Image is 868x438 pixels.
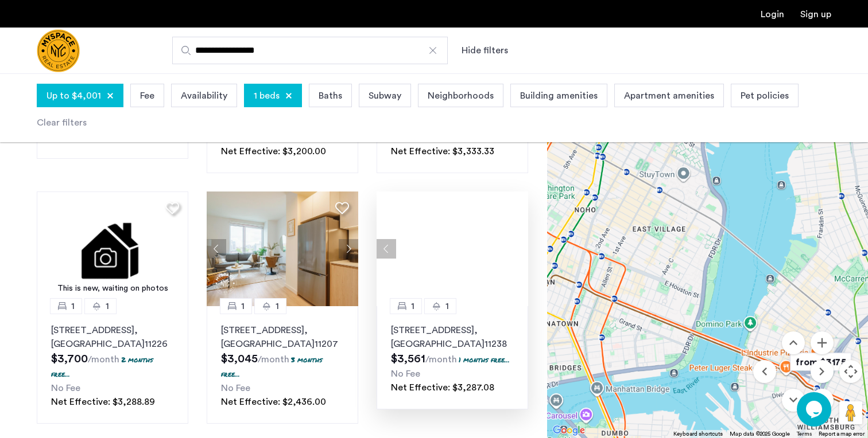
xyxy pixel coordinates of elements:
img: 1997_638519002779536303.png [207,191,358,306]
div: This is new, waiting on photos [42,283,183,295]
span: 1 [276,299,279,313]
span: Net Effective: $3,200.00 [221,147,326,156]
button: Drag Pegman onto the map to open Street View [839,401,862,424]
span: Availability [181,89,227,103]
button: Move down [782,389,805,412]
span: Baths [319,89,342,103]
div: Clear filters [37,116,87,130]
a: Open this area in Google Maps (opens a new window) [550,423,588,438]
iframe: chat widget [797,392,834,427]
span: 1 [241,299,245,313]
a: 11[STREET_ADDRESS], [GEOGRAPHIC_DATA]112073 months free...No FeeNet Effective: $2,436.00 [207,306,358,424]
button: Map camera controls [839,360,862,383]
sub: /month [258,355,289,364]
sub: /month [425,355,457,364]
span: Apartment amenities [624,89,714,103]
img: logo [37,29,80,72]
sub: /month [88,355,119,364]
span: Net Effective: $3,287.08 [391,383,494,392]
span: Net Effective: $2,436.00 [221,397,326,406]
button: Move left [753,360,776,383]
span: $3,700 [51,353,88,365]
span: Neighborhoods [428,89,494,103]
span: Up to $4,001 [46,89,101,103]
span: No Fee [51,384,80,393]
button: Zoom out [811,389,834,412]
span: 1 [106,299,109,313]
span: 1 [445,299,449,313]
span: Fee [140,89,154,103]
p: 3 months free... [221,355,323,379]
button: Move up [782,331,805,354]
input: Apartment Search [172,37,448,64]
a: Report a map error [819,430,865,438]
a: Cazamio Logo [37,29,80,72]
button: Previous apartment [377,239,396,259]
span: 1 beds [254,89,280,103]
p: 1 months free... [459,355,510,365]
span: Net Effective: $3,288.89 [51,397,155,406]
img: 1.gif [37,191,188,306]
span: Subway [369,89,401,103]
span: No Fee [391,369,420,378]
a: 11[STREET_ADDRESS], [GEOGRAPHIC_DATA]112381 months free...No FeeNet Effective: $3,287.08 [377,306,528,409]
button: Previous apartment [207,239,226,259]
span: $3,561 [391,353,425,365]
span: $3,045 [221,353,258,365]
a: This is new, waiting on photos [37,191,188,306]
a: 11[STREET_ADDRESS], [GEOGRAPHIC_DATA]112262 months free...No FeeNet Effective: $3,288.89 [37,306,188,424]
button: Keyboard shortcuts [673,430,723,438]
a: Login [761,10,784,19]
a: Registration [800,10,831,19]
img: Google [550,423,588,438]
button: Move right [811,360,834,383]
button: Next apartment [339,239,358,259]
span: Building amenities [520,89,598,103]
button: Zoom in [811,331,834,354]
span: 1 [411,299,414,313]
span: No Fee [221,384,250,393]
span: Map data ©2025 Google [730,431,790,437]
p: [STREET_ADDRESS] 11226 [51,323,174,351]
span: Pet policies [741,89,789,103]
p: [STREET_ADDRESS] 11207 [221,323,344,351]
button: Show or hide filters [462,44,508,57]
a: Terms (opens in new tab) [797,430,812,438]
span: Net Effective: $3,333.33 [391,147,494,156]
span: 1 [71,299,75,313]
p: [STREET_ADDRESS] 11238 [391,323,514,351]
